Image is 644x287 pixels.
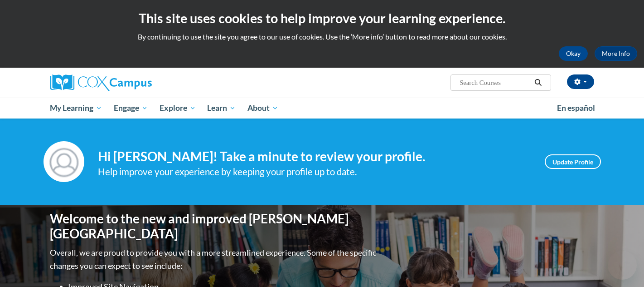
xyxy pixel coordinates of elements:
[242,98,284,119] a: About
[98,149,531,164] h4: Hi [PERSON_NAME]! Take a minute to review your profile.
[50,246,379,272] p: Overall, we are proud to provide you with a more streamlined experience. Some of the specific cha...
[201,98,242,119] a: Learn
[459,77,531,88] input: Search Courses
[595,46,637,61] a: More Info
[7,9,637,27] h2: This site uses cookies to help improve your learning experience.
[108,98,154,119] a: Engage
[154,98,202,119] a: Explore
[557,103,595,113] span: En español
[37,98,608,119] div: Main menu
[50,74,152,91] img: Cox Campus
[545,154,601,169] a: Update Profile
[50,211,379,242] h1: Welcome to the new and improved [PERSON_NAME][GEOGRAPHIC_DATA]
[559,46,588,61] button: Okay
[608,251,637,280] iframe: Button to launch messaging window
[247,103,278,114] span: About
[207,103,236,114] span: Learn
[114,103,148,114] span: Engage
[7,32,637,42] p: By continuing to use the site you agree to our use of cookies. Use the ‘More info’ button to read...
[44,98,108,119] a: My Learning
[160,103,196,114] span: Explore
[567,74,594,89] button: Account Settings
[50,74,223,91] a: Cox Campus
[44,141,84,182] img: Profile Image
[98,164,531,179] div: Help improve your experience by keeping your profile up to date.
[551,99,601,118] a: En español
[531,77,545,88] button: Search
[50,103,102,114] span: My Learning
